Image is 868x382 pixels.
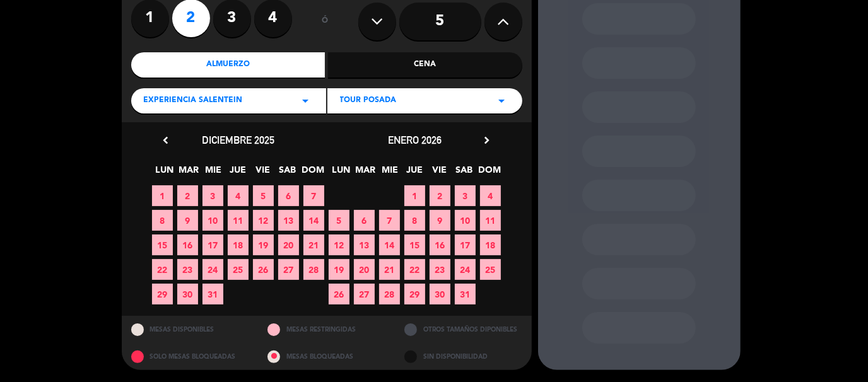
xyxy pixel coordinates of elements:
[455,210,476,231] span: 10
[480,234,501,255] span: 18
[253,259,274,280] span: 26
[480,185,501,206] span: 4
[478,163,499,183] span: DOM
[202,259,223,280] span: 24
[298,93,314,108] i: arrow_drop_down
[430,259,450,280] span: 23
[404,284,425,304] span: 29
[455,234,476,255] span: 17
[122,316,259,343] div: MESAS DISPONIBLES
[179,163,199,183] span: MAR
[277,163,298,183] span: SAB
[202,185,223,206] span: 3
[429,163,450,183] span: VIE
[328,52,522,78] div: Cena
[202,284,223,304] span: 31
[404,259,425,280] span: 22
[329,210,349,231] span: 5
[481,134,494,147] i: chevron_right
[228,185,249,206] span: 4
[203,163,224,183] span: MIE
[122,343,259,370] div: SOLO MESAS BLOQUEADAS
[354,210,375,231] span: 6
[144,95,243,107] span: Experiencia Salentein
[202,210,223,231] span: 10
[303,234,324,255] span: 21
[379,210,400,231] span: 7
[228,163,249,183] span: JUE
[355,163,376,183] span: MAR
[253,185,274,206] span: 5
[278,234,299,255] span: 20
[395,343,532,370] div: SIN DISPONIBILIDAD
[152,210,173,231] span: 8
[177,185,198,206] span: 2
[303,185,324,206] span: 7
[202,134,274,146] span: diciembre 2025
[329,259,349,280] span: 19
[329,284,349,304] span: 26
[331,163,351,183] span: LUN
[430,234,450,255] span: 16
[455,284,476,304] span: 31
[177,259,198,280] span: 23
[202,234,223,255] span: 17
[430,210,450,231] span: 9
[152,234,173,255] span: 15
[379,259,400,280] span: 21
[177,210,198,231] span: 9
[404,163,425,183] span: JUE
[177,284,198,304] span: 30
[278,210,299,231] span: 13
[430,284,450,304] span: 30
[152,284,173,304] span: 29
[329,234,349,255] span: 12
[354,259,375,280] span: 20
[354,284,375,304] span: 27
[380,163,401,183] span: MIE
[404,234,425,255] span: 15
[258,343,395,370] div: MESAS BLOQUEADAS
[228,259,249,280] span: 25
[131,52,325,78] div: Almuerzo
[430,185,450,206] span: 2
[152,259,173,280] span: 22
[455,185,476,206] span: 3
[388,134,442,146] span: enero 2026
[253,210,274,231] span: 12
[379,284,400,304] span: 28
[177,234,198,255] span: 16
[258,316,395,343] div: MESAS RESTRINGIDAS
[303,259,324,280] span: 28
[278,185,299,206] span: 6
[495,93,510,108] i: arrow_drop_down
[454,163,474,183] span: SAB
[404,210,425,231] span: 8
[379,234,400,255] span: 14
[455,259,476,280] span: 24
[154,163,175,183] span: LUN
[340,95,397,107] span: Tour Posada
[253,234,274,255] span: 19
[395,316,532,343] div: OTROS TAMAÑOS DIPONIBLES
[278,259,299,280] span: 27
[152,185,173,206] span: 1
[480,210,501,231] span: 11
[228,234,249,255] span: 18
[480,259,501,280] span: 25
[302,163,322,183] span: DOM
[160,134,173,147] i: chevron_left
[404,185,425,206] span: 1
[228,210,249,231] span: 11
[252,163,273,183] span: VIE
[303,210,324,231] span: 14
[354,234,375,255] span: 13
